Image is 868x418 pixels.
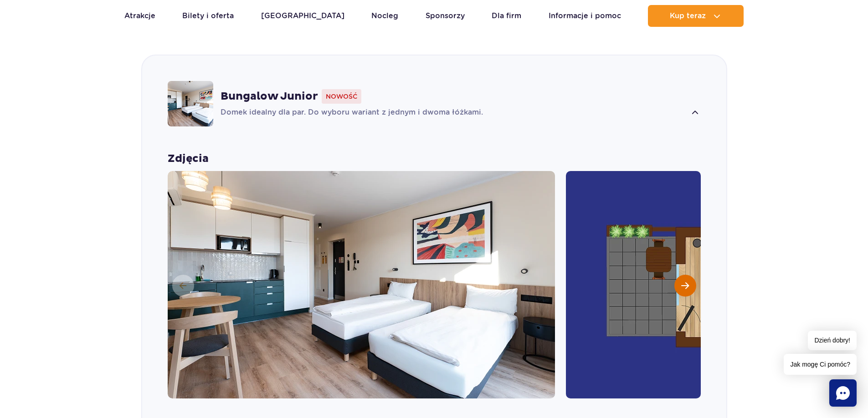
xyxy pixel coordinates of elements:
[549,5,621,27] a: Informacje i pomoc
[322,89,361,104] span: Nowość
[784,354,857,375] span: Jak mogę Ci pomóc?
[829,379,857,407] div: Chat
[371,5,398,27] a: Nocleg
[426,5,465,27] a: Sponsorzy
[221,107,687,118] p: Domek idealny dla par. Do wyboru wariant z jednym i dwoma łóżkami.
[182,5,234,27] a: Bilety i oferta
[261,5,344,27] a: [GEOGRAPHIC_DATA]
[221,90,318,103] strong: Bungalow Junior
[124,5,155,27] a: Atrakcje
[168,152,701,166] strong: Zdjęcia
[670,12,706,20] span: Kup teraz
[808,331,857,350] span: Dzień dobry!
[648,5,744,27] button: Kup teraz
[674,275,696,297] button: Następny slajd
[492,5,521,27] a: Dla firm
